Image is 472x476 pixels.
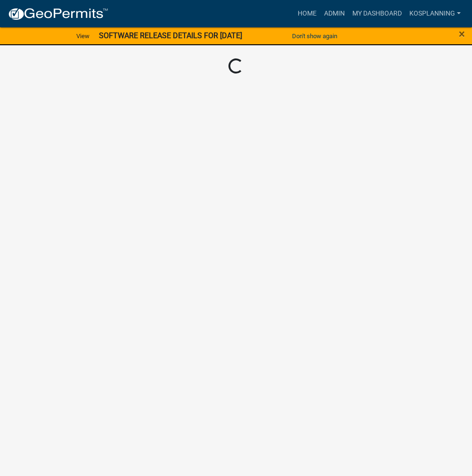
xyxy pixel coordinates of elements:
button: Close [459,28,465,40]
a: Home [294,5,320,23]
a: kosplanning [406,5,464,23]
a: View [73,28,93,44]
a: Admin [320,5,349,23]
span: × [459,27,465,41]
button: Don't show again [288,28,341,44]
a: My Dashboard [349,5,406,23]
strong: SOFTWARE RELEASE DETAILS FOR [DATE] [99,31,242,40]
